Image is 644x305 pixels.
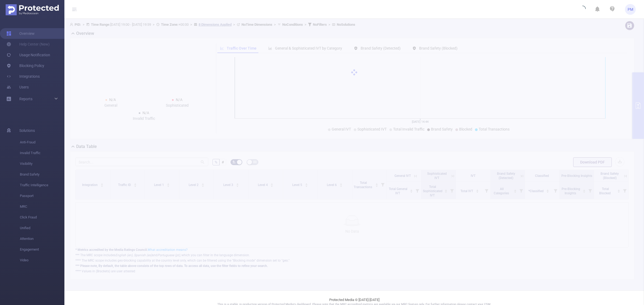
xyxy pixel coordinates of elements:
[579,6,586,13] i: icon: loading
[19,125,35,136] span: Solutions
[20,169,64,180] span: Brand Safety
[20,255,64,266] span: Video
[20,191,64,201] span: Passport
[628,4,633,15] span: PM
[20,223,64,233] span: Unified
[6,4,59,15] img: Protected Media
[6,82,29,92] a: Users
[20,158,64,169] span: Visibility
[20,233,64,244] span: Attention
[6,50,50,60] a: Usage Notification
[6,71,40,82] a: Integrations
[20,148,64,158] span: Invalid Traffic
[20,212,64,223] span: Click Fraud
[6,28,35,39] a: Overview
[20,137,64,148] span: Anti-Fraud
[19,97,32,101] span: Reports
[19,94,32,104] a: Reports
[20,244,64,255] span: Engagement
[20,180,64,191] span: Traffic Intelligence
[6,60,44,71] a: Blocking Policy
[20,201,64,212] span: MRC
